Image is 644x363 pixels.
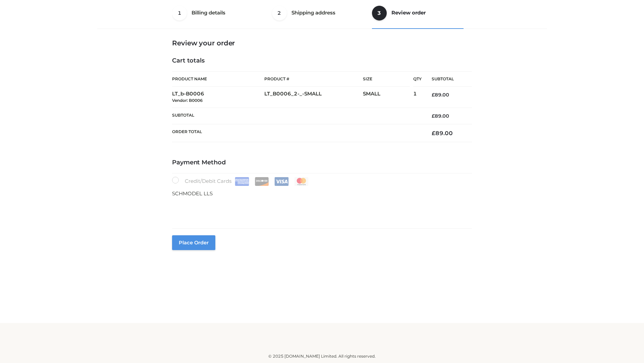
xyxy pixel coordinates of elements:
[432,92,449,98] bdi: 89.00
[172,177,309,186] label: Credit/Debit Cards
[432,92,435,98] span: £
[432,130,453,136] bdi: 89.00
[413,71,422,87] th: Qty
[172,39,472,47] h3: Review your order
[432,113,435,119] span: £
[172,71,264,87] th: Product Name
[294,177,309,186] img: Mastercard
[100,353,544,360] div: © 2025 [DOMAIN_NAME] Limited. All rights reserved.
[172,235,215,250] button: Place order
[432,130,435,136] span: £
[172,189,472,198] p: SCHMODEL LLS
[274,177,289,186] img: Visa
[172,57,472,65] h4: Cart totals
[264,71,363,87] th: Product #
[235,177,249,186] img: Amex
[172,159,472,166] h4: Payment Method
[172,108,422,124] th: Subtotal
[171,196,471,221] iframe: Secure payment input frame
[264,87,363,108] td: LT_B0006_2-_-SMALL
[172,124,422,142] th: Order Total
[413,87,422,108] td: 1
[172,87,264,108] td: LT_b-B0006
[432,113,449,119] bdi: 89.00
[255,177,269,186] img: Discover
[363,87,413,108] td: SMALL
[172,98,203,103] small: Vendor: B0006
[363,72,410,87] th: Size
[422,72,472,87] th: Subtotal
